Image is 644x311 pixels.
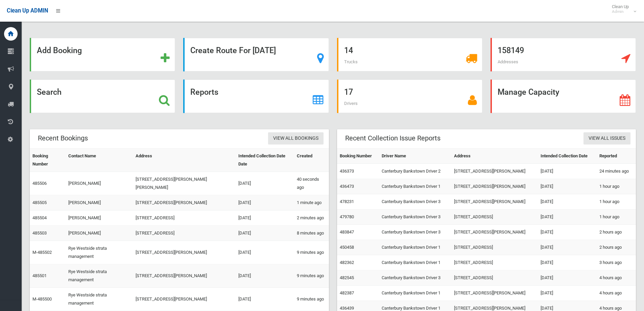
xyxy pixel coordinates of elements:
[37,87,62,97] strong: Search
[451,225,538,240] td: [STREET_ADDRESS][PERSON_NAME]
[491,80,636,113] a: Manage Capacity
[37,46,82,55] strong: Add Booking
[66,241,133,264] td: Rye Westside strata management
[538,255,597,270] td: [DATE]
[498,87,559,97] strong: Manage Capacity
[32,296,52,302] a: M-485500
[340,184,354,189] a: 436473
[32,230,47,236] a: 485503
[294,172,329,195] td: 40 seconds ago
[66,210,133,226] td: [PERSON_NAME]
[597,194,636,209] td: 1 hour ago
[344,59,358,64] span: Trucks
[379,149,451,164] th: Driver Name
[583,132,630,145] a: View All Issues
[294,149,329,172] th: Created
[236,241,294,264] td: [DATE]
[344,46,353,55] strong: 14
[133,226,236,241] td: [STREET_ADDRESS]
[294,241,329,264] td: 9 minutes ago
[379,255,451,270] td: Canterbury Bankstown Driver 1
[32,200,47,205] a: 485505
[183,80,329,113] a: Reports
[597,255,636,270] td: 3 hours ago
[236,172,294,195] td: [DATE]
[379,270,451,286] td: Canterbury Bankstown Driver 3
[451,179,538,194] td: [STREET_ADDRESS][PERSON_NAME]
[30,80,175,113] a: Search
[379,286,451,301] td: Canterbury Bankstown Driver 1
[294,288,329,311] td: 9 minutes ago
[538,194,597,209] td: [DATE]
[30,38,175,71] a: Add Booking
[379,179,451,194] td: Canterbury Bankstown Driver 1
[597,225,636,240] td: 2 hours ago
[340,199,354,204] a: 478231
[538,286,597,301] td: [DATE]
[66,172,133,195] td: [PERSON_NAME]
[268,132,324,145] a: View All Bookings
[340,245,354,250] a: 450458
[236,210,294,226] td: [DATE]
[491,38,636,71] a: 158149 Addresses
[66,288,133,311] td: Rye Westside strata management
[451,149,538,164] th: Address
[451,286,538,301] td: [STREET_ADDRESS][PERSON_NAME]
[538,164,597,179] td: [DATE]
[190,46,276,55] strong: Create Route For [DATE]
[190,87,218,97] strong: Reports
[498,46,524,55] strong: 158149
[379,240,451,255] td: Canterbury Bankstown Driver 1
[612,9,629,14] small: Admin
[451,209,538,225] td: [STREET_ADDRESS]
[538,149,597,164] th: Intended Collection Date
[236,288,294,311] td: [DATE]
[451,270,538,286] td: [STREET_ADDRESS]
[236,226,294,241] td: [DATE]
[340,290,354,295] a: 482387
[379,209,451,225] td: Canterbury Bankstown Driver 3
[32,273,47,278] a: 485501
[538,240,597,255] td: [DATE]
[32,250,52,255] a: M-485502
[451,164,538,179] td: [STREET_ADDRESS][PERSON_NAME]
[498,59,518,64] span: Addresses
[66,226,133,241] td: [PERSON_NAME]
[340,260,354,265] a: 482362
[133,241,236,264] td: [STREET_ADDRESS][PERSON_NAME]
[294,210,329,226] td: 2 minutes ago
[451,194,538,209] td: [STREET_ADDRESS][PERSON_NAME]
[597,149,636,164] th: Reported
[294,195,329,210] td: 1 minute ago
[183,38,329,71] a: Create Route For [DATE]
[32,181,47,186] a: 485506
[337,149,379,164] th: Booking Number
[597,164,636,179] td: 24 minutes ago
[451,240,538,255] td: [STREET_ADDRESS]
[133,195,236,210] td: [STREET_ADDRESS][PERSON_NAME]
[597,209,636,225] td: 1 hour ago
[337,80,482,113] a: 17 Drivers
[379,164,451,179] td: Canterbury Bankstown Driver 2
[340,169,354,174] a: 436373
[597,179,636,194] td: 1 hour ago
[337,38,482,71] a: 14 Trucks
[538,270,597,286] td: [DATE]
[32,215,47,220] a: 485504
[379,194,451,209] td: Canterbury Bankstown Driver 3
[133,288,236,311] td: [STREET_ADDRESS][PERSON_NAME]
[344,101,358,106] span: Drivers
[294,264,329,288] td: 9 minutes ago
[133,264,236,288] td: [STREET_ADDRESS][PERSON_NAME]
[340,229,354,235] a: 483847
[236,264,294,288] td: [DATE]
[66,195,133,210] td: [PERSON_NAME]
[340,214,354,219] a: 479780
[597,286,636,301] td: 4 hours ago
[30,149,66,172] th: Booking Number
[7,7,48,14] span: Clean Up ADMIN
[609,4,636,14] span: Clean Up
[538,179,597,194] td: [DATE]
[133,210,236,226] td: [STREET_ADDRESS]
[236,149,294,172] th: Intended Collection Date Date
